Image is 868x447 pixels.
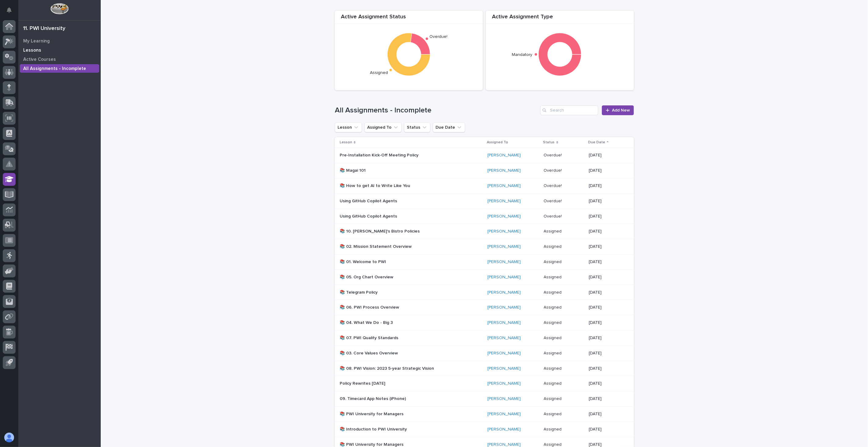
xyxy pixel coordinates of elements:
p: Assigned [544,380,563,386]
a: [PERSON_NAME] [487,290,521,295]
a: [PERSON_NAME] [487,305,521,310]
a: [PERSON_NAME] [487,412,521,417]
button: users-avatar [3,431,16,444]
p: My Learning [23,38,50,44]
p: [DATE] [589,381,624,386]
p: Overdue! [544,182,563,189]
tr: 📚 Magai 101[PERSON_NAME] Overdue!Overdue! [DATE] [335,163,634,178]
tr: 📚 03. Core Values Overview[PERSON_NAME] AssignedAssigned [DATE] [335,346,634,361]
p: [DATE] [589,275,624,280]
tr: Using GitHub Copilot Agents[PERSON_NAME] Overdue!Overdue! [DATE] [335,193,634,209]
p: Overdue! [544,152,563,158]
a: [PERSON_NAME] [487,214,521,219]
div: Active Assignment Status [335,14,483,24]
span: Add New [612,108,630,112]
p: [DATE] [589,351,624,356]
p: [DATE] [589,229,624,234]
a: [PERSON_NAME] [487,183,521,189]
tr: 📚 05. Org Chart Overview[PERSON_NAME] AssignedAssigned [DATE] [335,269,634,285]
tr: 📚 How to get AI to Write Like You[PERSON_NAME] Overdue!Overdue! [DATE] [335,178,634,193]
p: 📚 10. [PERSON_NAME]'s Bistro Policies [340,229,447,234]
p: Status [543,139,555,146]
tr: 📚 10. [PERSON_NAME]'s Bistro Policies[PERSON_NAME] AssignedAssigned [DATE] [335,224,634,239]
tr: 📚 PWI University for Managers[PERSON_NAME] AssignedAssigned [DATE] [335,406,634,422]
tr: 📚 06. PWI Process Overview[PERSON_NAME] AssignedAssigned [DATE] [335,300,634,315]
p: All Assignments - Incomplete [23,66,86,71]
a: [PERSON_NAME] [487,427,521,432]
p: [DATE] [589,305,624,310]
input: Search [540,105,598,115]
button: Lesson [335,123,362,132]
p: [DATE] [589,244,624,249]
p: 📚 How to get AI to Write Like You [340,183,447,189]
tr: 📚 04. What We Do - Big 3[PERSON_NAME] AssignedAssigned [DATE] [335,315,634,331]
a: All Assignments - Incomplete [18,64,101,73]
p: Using GitHub Copilot Agents [340,199,447,204]
p: Assigned [544,228,563,234]
p: 📚 03. Core Values Overview [340,351,447,356]
a: My Learning [18,36,101,46]
a: [PERSON_NAME] [487,153,521,158]
a: Add New [602,105,634,115]
p: 📚 Magai 101 [340,168,447,173]
button: Notifications [3,4,16,16]
a: [PERSON_NAME] [487,396,521,401]
p: Using GitHub Copilot Agents [340,214,447,219]
p: 📚 Introduction to PWI University [340,427,447,432]
a: [PERSON_NAME] [487,244,521,249]
p: Lesson [340,139,352,146]
p: Overdue! [544,167,563,173]
p: 📚 04. What We Do - Big 3 [340,320,447,325]
p: [DATE] [589,427,624,432]
p: Due Date [588,139,605,146]
p: Pre-Installation Kick-Off Meeting Policy [340,153,447,158]
button: Due Date [433,123,465,132]
p: [DATE] [589,199,624,204]
tr: 📚 07. PWI Quality Standards[PERSON_NAME] AssignedAssigned [DATE] [335,330,634,346]
div: 11. PWI University [23,25,65,32]
p: 📚 08. PWI Vision: 2023 5-year Strategic Vision [340,366,447,371]
a: [PERSON_NAME] [487,351,521,356]
p: Assigned To [487,139,508,146]
p: Assigned [544,258,563,265]
a: [PERSON_NAME] [487,381,521,386]
p: Assigned [544,350,563,356]
p: Assigned [544,289,563,295]
a: [PERSON_NAME] [487,259,521,265]
text: Assigned [370,71,388,75]
tr: 📚 01. Welcome to PWI[PERSON_NAME] AssignedAssigned [DATE] [335,254,634,269]
p: Assigned [544,410,563,417]
p: 📚 01. Welcome to PWI [340,259,447,265]
p: Lessons [23,48,41,53]
p: Assigned [544,319,563,325]
p: Assigned [544,243,563,249]
button: Assigned To [364,123,402,132]
a: [PERSON_NAME] [487,335,521,341]
tr: Policy Rewrites [DATE][PERSON_NAME] AssignedAssigned [DATE] [335,376,634,391]
tr: 📚 Introduction to PWI University[PERSON_NAME] AssignedAssigned [DATE] [335,422,634,437]
a: [PERSON_NAME] [487,320,521,325]
p: [DATE] [589,320,624,325]
tr: 📚 08. PWI Vision: 2023 5-year Strategic Vision[PERSON_NAME] AssignedAssigned [DATE] [335,361,634,376]
a: Active Courses [18,55,101,64]
tr: 📚 02. Mission Statement Overview[PERSON_NAME] AssignedAssigned [DATE] [335,239,634,255]
p: Assigned [544,395,563,401]
p: [DATE] [589,259,624,265]
p: 📚 02. Mission Statement Overview [340,244,447,249]
a: [PERSON_NAME] [487,229,521,234]
p: Assigned [544,273,563,280]
p: 📚 PWI University for Managers [340,412,447,417]
p: [DATE] [589,412,624,417]
p: 📚 06. PWI Process Overview [340,305,447,310]
a: [PERSON_NAME] [487,199,521,204]
div: Active Assignment Type [486,14,634,24]
p: Assigned [544,304,563,310]
p: [DATE] [589,335,624,341]
tr: Using GitHub Copilot Agents[PERSON_NAME] Overdue!Overdue! [DATE] [335,209,634,224]
p: 📚 05. Org Chart Overview [340,275,447,280]
p: Overdue! [544,197,563,204]
a: [PERSON_NAME] [487,275,521,280]
p: Policy Rewrites [DATE] [340,381,447,386]
div: Notifications [8,7,16,17]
